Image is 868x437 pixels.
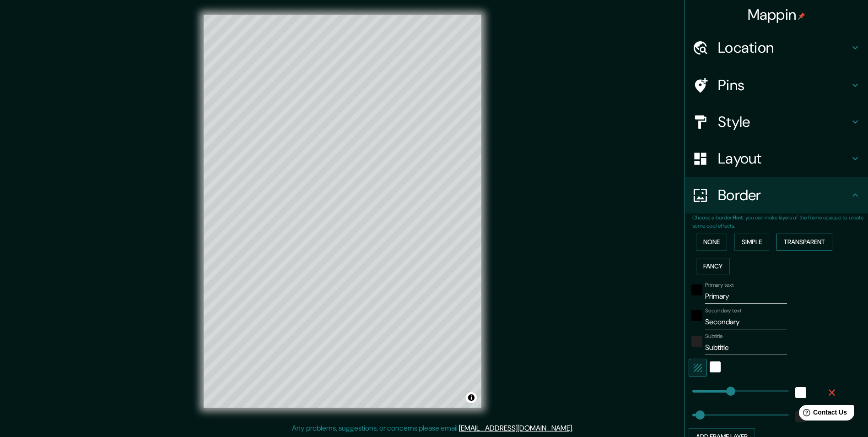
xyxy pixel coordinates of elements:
[705,281,733,289] label: Primary text
[685,29,868,66] div: Location
[710,361,721,372] button: white
[691,310,702,321] button: black
[573,423,575,434] div: .
[705,307,742,315] label: Secondary text
[787,401,858,427] iframe: Help widget launcher
[691,284,702,295] button: black
[705,333,723,340] label: Subtitle
[691,336,702,347] button: color-222222
[718,38,850,57] h4: Location
[292,423,573,434] p: Any problems, suggestions, or concerns please email .
[685,140,868,177] div: Layout
[795,387,806,398] button: white
[696,258,730,275] button: Fancy
[685,104,868,140] div: Style
[696,234,727,251] button: None
[466,392,477,403] button: Toggle attribution
[733,214,743,221] b: Hint
[718,113,850,131] h4: Style
[718,76,850,94] h4: Pins
[685,177,868,213] div: Border
[718,149,850,168] h4: Layout
[575,423,577,434] div: .
[798,12,805,20] img: pin-icon.png
[718,186,850,204] h4: Border
[748,5,806,24] h4: Mappin
[685,67,868,104] div: Pins
[734,234,769,251] button: Simple
[776,234,832,251] button: Transparent
[692,213,868,230] p: Choose a border. : you can make layers of the frame opaque to create some cool effects.
[459,423,572,433] a: [EMAIL_ADDRESS][DOMAIN_NAME]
